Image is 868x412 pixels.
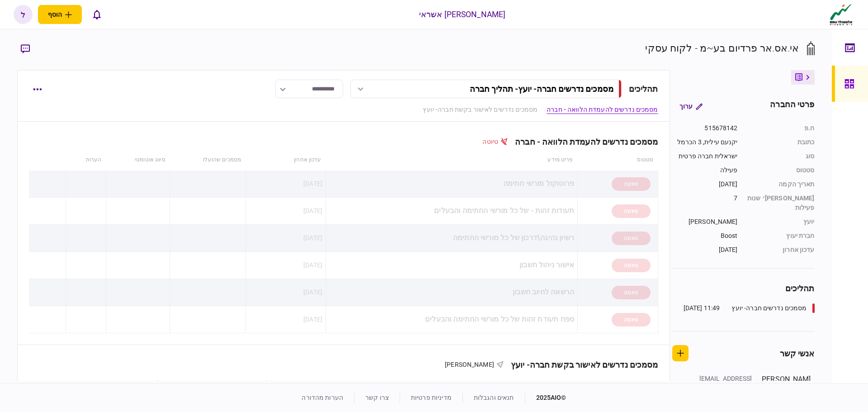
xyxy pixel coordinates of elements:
[364,373,595,393] th: פריט מידע
[747,137,815,147] div: כתובת
[747,245,815,255] div: עדכון אחרון
[747,123,815,133] div: ח.פ
[303,260,322,270] div: [DATE]
[329,255,574,275] div: אישור ניהול חשבון
[672,194,738,213] div: 7
[411,394,452,401] a: מדיניות פרטיות
[612,232,651,245] div: טיוטה
[87,5,106,24] button: פתח רשימת התראות
[470,84,613,94] div: מסמכים נדרשים חברה- יועץ - תהליך חברה
[747,194,815,213] div: [PERSON_NAME]׳ שנות פעילות
[474,394,514,401] a: תנאים והגבלות
[303,179,322,188] div: [DATE]
[747,152,815,161] div: סוג
[672,217,738,227] div: [PERSON_NAME]
[482,137,508,147] div: טיוטה
[672,282,815,294] div: תהליכים
[629,83,658,95] div: תהליכים
[672,152,738,161] div: ישראלית חברה פרטית
[445,361,494,368] span: [PERSON_NAME]
[365,394,389,401] a: צרו קשר
[303,233,322,242] div: [DATE]
[612,204,651,218] div: טיוטה
[747,166,815,175] div: סטטוס
[747,231,815,241] div: חברת יעוץ
[645,41,799,56] div: אי.אס.אר פרדיום בע~מ - לקוח עסקי
[578,150,658,170] th: סטטוס
[423,105,538,114] a: מסמכים נדרשים לאישור בקשת חברה- יועץ
[770,98,814,114] div: פרטי החברה
[672,245,738,255] div: [DATE]
[419,9,506,20] div: [PERSON_NAME] אשראי
[139,373,198,393] th: מסמכים שהועלו
[14,5,33,24] button: ל
[612,259,651,272] div: טיוטה
[672,166,738,175] div: פעילה
[693,374,752,393] div: [EMAIL_ADDRESS][DOMAIN_NAME]
[89,373,139,393] th: סיווג אוטומטי
[303,288,322,297] div: [DATE]
[302,394,343,401] a: הערות מהדורה
[504,360,658,369] div: מסמכים נדרשים לאישור בקשת חברה- יועץ
[672,123,738,133] div: 515678142
[170,150,245,170] th: מסמכים שהועלו
[303,206,322,215] div: [DATE]
[672,137,738,147] div: יקנעם עילית, 3 הכרמל
[731,303,807,313] div: מסמכים נדרשים חברה- יועץ
[58,373,89,393] th: הערות
[672,180,738,189] div: [DATE]
[672,231,738,241] div: Boost
[595,373,658,393] th: סטטוס
[329,282,574,303] div: הרשאה לחיוב חשבון
[508,137,658,147] div: מסמכים נדרשים להעמדת הלוואה - חברה
[780,347,815,360] div: אנשי קשר
[106,150,170,170] th: סיווג אוטומטי
[612,177,651,191] div: טיוטה
[612,313,651,327] div: טיוטה
[684,303,720,313] div: 11:49 [DATE]
[329,309,574,330] div: ספח תעודת זהות של כל מורשי החתימה והבעלים
[525,393,566,403] div: © 2025 AIO
[302,373,364,393] th: עדכון אחרון
[350,80,622,98] button: מסמכים נדרשים חברה- יועץ- תהליך חברה
[303,315,322,324] div: [DATE]
[66,150,106,170] th: הערות
[747,217,815,227] div: יועץ
[684,303,815,313] a: מסמכים נדרשים חברה- יועץ11:49 [DATE]
[326,150,578,170] th: פריט מידע
[612,286,651,299] div: טיוטה
[198,373,302,393] th: קבצים שנשלחו
[547,105,658,114] a: מסמכים נדרשים להעמדת הלוואה - חברה
[672,98,710,114] button: ערוך
[38,5,82,24] button: פתח תפריט להוספת לקוח
[747,180,815,189] div: תאריך הקמה
[245,150,326,170] th: עדכון אחרון
[329,201,574,221] div: תעודות זהות - של כל מורשי החתימה והבעלים
[329,174,574,194] div: פרוטוקול מורשי חתימה
[329,228,574,248] div: רשיון נהיגה\דרכון של כל מורשי החתימה
[828,3,854,26] img: client company logo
